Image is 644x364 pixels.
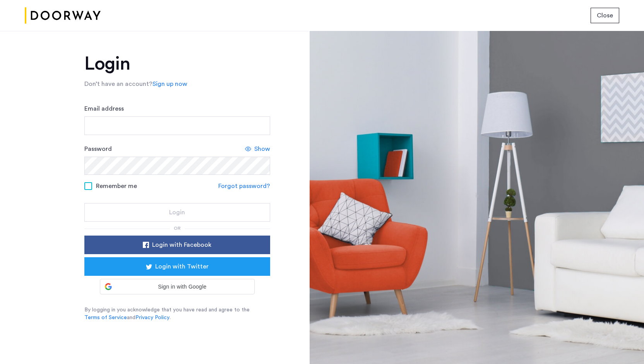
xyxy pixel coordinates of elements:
button: button [591,8,619,23]
span: Remember me [96,181,137,191]
span: or [174,226,181,231]
span: Don’t have an account? [84,81,152,87]
span: Login [169,208,185,217]
span: Close [597,11,613,20]
a: Forgot password? [218,181,270,191]
a: Terms of Service [84,314,127,321]
img: logo [25,1,101,30]
p: By logging in you acknowledge that you have read and agree to the and . [84,306,270,321]
button: button [84,257,270,276]
div: Sign in with Google [100,279,255,294]
button: button [84,203,270,222]
span: Show [254,144,270,154]
span: Login with Twitter [155,262,209,271]
label: Password [84,144,112,154]
a: Privacy Policy [135,314,170,321]
a: Sign up now [152,79,187,89]
h1: Login [84,55,270,73]
label: Email address [84,104,124,113]
button: button [84,236,270,254]
span: Sign in with Google [115,283,250,291]
span: Login with Facebook [152,240,211,250]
